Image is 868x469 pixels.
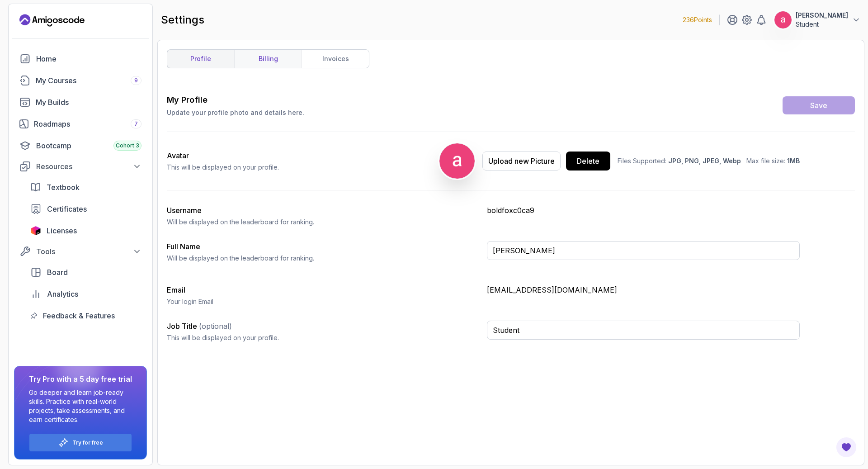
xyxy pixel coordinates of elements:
p: This will be displayed on your profile. [167,163,279,172]
label: Full Name [167,242,200,251]
div: Home [36,53,142,64]
div: Delete [577,156,599,166]
input: Enter your full name [487,241,800,260]
p: [PERSON_NAME] [796,11,848,20]
div: My Courses [36,75,142,86]
button: Delete [566,152,610,171]
a: courses [14,71,147,90]
span: Board [47,267,68,278]
div: Bootcamp [36,140,142,151]
button: Upload new Picture [482,152,561,171]
button: user profile image[PERSON_NAME]Student [774,11,861,29]
p: Your login Email [167,297,480,306]
span: Cohort 3 [116,142,139,149]
p: [EMAIL_ADDRESS][DOMAIN_NAME] [487,284,800,295]
img: user profile image [774,11,792,28]
div: My Builds [36,97,142,108]
span: Analytics [47,289,78,299]
p: Update your profile photo and details here. [167,108,304,117]
span: Feedback & Features [43,310,115,321]
p: Will be displayed on the leaderboard for ranking. [167,254,480,263]
a: billing [234,50,302,68]
label: Job Title [167,322,232,331]
span: Certificates [47,204,87,214]
h3: My Profile [167,94,304,106]
a: licenses [25,222,147,240]
p: boldfoxc0ca9 [487,205,800,216]
button: Resources [14,158,147,175]
button: Save [783,96,855,114]
img: user profile image [439,143,475,179]
span: Textbook [47,182,80,193]
button: Try for free [29,433,132,452]
a: textbook [25,178,147,196]
div: Resources [36,161,142,172]
span: 1MB [787,157,800,165]
a: profile [167,50,234,68]
label: Username [167,206,202,215]
h3: Email [167,284,480,295]
p: Will be displayed on the leaderboard for ranking. [167,218,480,227]
p: 236 Points [683,15,712,24]
span: 9 [134,77,138,84]
div: Upload new Picture [488,156,555,166]
div: Save [810,100,827,111]
a: board [25,263,147,281]
h2: Avatar [167,150,279,161]
h2: settings [161,13,204,27]
a: Landing page [19,13,85,28]
p: Student [796,20,848,29]
p: Files Supported: Max file size: [618,156,800,166]
a: roadmaps [14,115,147,133]
div: Tools [36,246,142,257]
img: jetbrains icon [30,226,41,235]
a: home [14,50,147,68]
a: bootcamp [14,137,147,155]
p: This will be displayed on your profile. [167,333,480,342]
span: 7 [134,120,138,128]
span: (optional) [199,322,232,331]
span: JPG, PNG, JPEG, Webp [668,157,741,165]
input: Enter your job [487,321,800,340]
div: Roadmaps [34,118,142,129]
a: feedback [25,307,147,325]
p: Go deeper and learn job-ready skills. Practice with real-world projects, take assessments, and ea... [29,388,132,424]
a: builds [14,93,147,111]
button: Tools [14,243,147,260]
span: Licenses [47,225,77,236]
a: certificates [25,200,147,218]
a: analytics [25,285,147,303]
a: Try for free [72,439,103,446]
button: Open Feedback Button [835,436,857,458]
a: invoices [302,50,369,68]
